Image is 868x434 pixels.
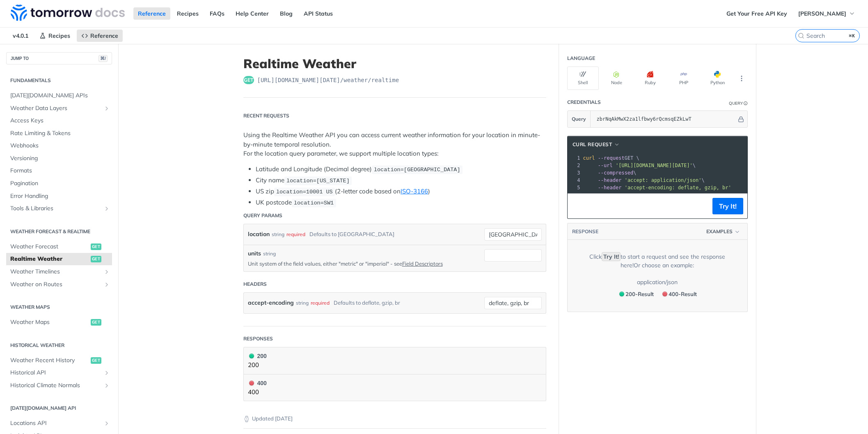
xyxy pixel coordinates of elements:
span: --header [598,185,622,191]
a: FAQs [205,7,229,20]
div: Query Params [243,212,282,219]
button: PHP [668,67,700,90]
p: Unit system of the field values, either "metric" or "imperial" - see [248,260,472,267]
p: 200 [248,361,267,370]
button: Show subpages for Tools & Libraries [103,205,110,212]
a: Webhooks [6,140,112,152]
button: 400 400400 [248,379,542,397]
div: Credentials [567,99,601,106]
label: accept-encoding [248,297,294,309]
button: More Languages [735,72,748,85]
span: 200 - Result [625,291,654,297]
button: Show subpages for Locations API [103,420,110,427]
span: Weather Data Layers [10,104,101,113]
button: JUMP TO⌘/ [6,52,112,64]
span: v4.0.1 [8,30,33,42]
div: required [311,297,330,309]
h2: Weather Maps [6,303,112,311]
div: string [272,228,284,240]
a: Versioning [6,152,112,165]
code: Try It! [602,252,621,261]
a: Get Your Free API Key [722,7,792,20]
a: API Status [299,7,337,20]
div: Recent Requests [243,112,289,119]
span: 200 [619,292,624,296]
span: --request [598,155,625,161]
button: RESPONSE [572,227,599,236]
div: 5 [568,184,582,191]
kbd: ⌘K [847,32,857,40]
span: Query [572,115,586,123]
span: Rate Limiting & Tokens [10,129,110,138]
span: Weather Recent History [10,356,89,365]
span: 'accept-encoding: deflate, gzip, br' [625,185,731,191]
a: Access Keys [6,115,112,127]
a: ISO-3166 [401,187,428,195]
span: Formats [10,167,110,175]
span: [DATE][DOMAIN_NAME] APIs [10,92,110,100]
p: 400 [248,388,267,397]
a: Reference [133,7,170,20]
a: Historical Climate NormalsShow subpages for Historical Climate Normals [6,379,112,392]
button: Hide [737,115,745,123]
span: Historical Climate Normals [10,381,101,390]
span: \ [583,163,696,168]
div: Query [729,100,743,106]
button: 400400-Result [658,289,700,299]
a: Weather TimelinesShow subpages for Weather Timelines [6,266,112,278]
div: 1 [568,154,582,162]
button: Examples [703,227,743,236]
p: Updated [DATE] [243,415,546,423]
a: Formats [6,165,112,177]
button: Query [568,111,591,127]
span: --url [598,163,613,168]
li: Latitude and Longitude (Decimal degree) [256,165,546,174]
button: 200200-Result [615,289,657,299]
button: Shell [567,67,599,90]
span: --header [598,177,622,183]
div: 400 [248,379,267,388]
span: get [91,243,101,250]
span: get [243,76,254,84]
button: Show subpages for Historical Climate Normals [103,382,110,389]
div: string [296,297,309,309]
a: Weather Forecastget [6,241,112,253]
a: Rate Limiting & Tokens [6,127,112,140]
span: Weather Maps [10,318,89,326]
span: Historical API [10,369,101,377]
button: Try It! [712,198,743,214]
span: Reference [90,32,118,39]
button: Ruby [634,67,666,90]
span: --compressed [598,170,634,176]
svg: Search [798,32,804,39]
input: apikey [593,111,737,127]
span: Realtime Weather [10,255,89,263]
span: 400 [249,381,254,386]
a: [DATE][DOMAIN_NAME] APIs [6,90,112,102]
button: Show subpages for Weather Data Layers [103,105,110,112]
div: application/json [637,278,678,287]
a: Weather Data LayersShow subpages for Weather Data Layers [6,102,112,115]
span: cURL Request [573,141,612,148]
span: Versioning [10,154,110,163]
span: Webhooks [10,142,110,150]
div: Click to start a request and see the response here! Or choose an example: [580,253,735,270]
span: location=[US_STATE] [286,178,350,184]
div: Defaults to [GEOGRAPHIC_DATA] [309,228,394,240]
button: Show subpages for Historical API [103,370,110,376]
span: Weather Forecast [10,243,89,251]
span: Examples [706,228,733,235]
a: Tools & LibrariesShow subpages for Tools & Libraries [6,202,112,215]
span: \ [583,177,705,183]
button: Node [601,67,632,90]
button: Python [702,67,733,90]
div: 2 [568,162,582,169]
div: 200 [248,351,267,361]
img: Tomorrow.io Weather API Docs [11,5,125,21]
div: Language [567,55,595,62]
div: QueryInformation [729,100,748,106]
span: 200 [249,354,254,358]
a: Help Center [231,7,273,20]
a: Error Handling [6,190,112,202]
h2: Weather Forecast & realtime [6,228,112,235]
